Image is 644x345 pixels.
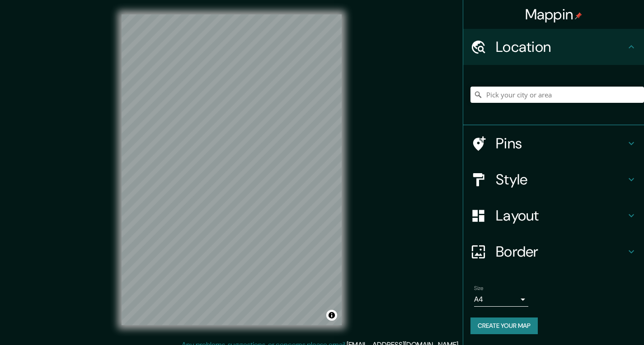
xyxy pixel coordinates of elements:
h4: Pins [496,134,626,152]
h4: Location [496,38,626,56]
div: Pins [463,125,644,161]
div: Location [463,29,644,65]
div: A4 [474,292,528,307]
div: Style [463,161,644,198]
img: pin-icon.png [575,12,582,19]
button: Create your map [470,317,538,334]
h4: Mappin [525,5,583,23]
h4: Layout [496,207,626,225]
h4: Style [496,170,626,189]
h4: Border [496,243,626,261]
div: Border [463,234,644,270]
input: Pick your city or area [470,87,644,103]
button: Toggle attribution [326,310,337,321]
div: Layout [463,198,644,234]
canvas: Map [122,14,342,325]
iframe: Help widget launcher [564,310,634,335]
label: Size [474,285,484,292]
